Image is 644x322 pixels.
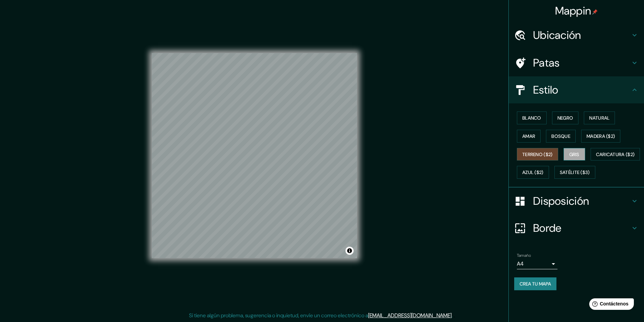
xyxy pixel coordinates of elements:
button: Madera ($2) [581,130,620,143]
font: Satélite ($3) [560,170,590,176]
font: Ubicación [533,28,581,42]
div: Patas [509,49,644,76]
font: Crea tu mapa [520,281,551,287]
font: A4 [517,260,524,267]
font: . [452,312,453,319]
canvas: Mapa [152,53,357,258]
font: Natural [589,115,610,121]
font: Tamaño [517,253,531,258]
button: Blanco [517,112,547,124]
button: Natural [584,112,615,124]
font: Patas [533,56,560,70]
div: Borde [509,215,644,242]
font: Mappin [555,4,591,18]
button: Gris [564,148,585,161]
font: . [454,312,455,319]
font: Terreno ($2) [522,151,553,157]
button: Activar o desactivar atribución [345,247,354,255]
a: [EMAIL_ADDRESS][DOMAIN_NAME] [368,312,452,319]
div: Disposición [509,188,644,215]
font: Negro [557,115,573,121]
button: Crea tu mapa [514,277,556,290]
button: Bosque [546,130,576,143]
button: Terreno ($2) [517,148,558,161]
font: Disposición [533,194,589,208]
font: Gris [569,151,579,157]
button: Caricatura ($2) [591,148,640,161]
button: Amar [517,130,541,143]
font: Azul ($2) [522,170,544,176]
iframe: Lanzador de widgets de ayuda [584,296,637,315]
font: Bosque [551,133,570,139]
font: Borde [533,221,562,235]
div: Ubicación [509,22,644,49]
div: Estilo [509,76,644,103]
div: A4 [517,258,557,269]
font: Madera ($2) [587,133,615,139]
font: Si tiene algún problema, sugerencia o inquietud, envíe un correo electrónico a [189,312,368,319]
button: Azul ($2) [517,166,549,179]
font: Caricatura ($2) [596,151,635,157]
button: Negro [552,112,579,124]
font: Estilo [533,83,558,97]
font: Blanco [522,115,541,121]
font: . [453,312,454,319]
button: Satélite ($3) [554,166,595,179]
font: Amar [522,133,535,139]
img: pin-icon.png [592,9,598,15]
